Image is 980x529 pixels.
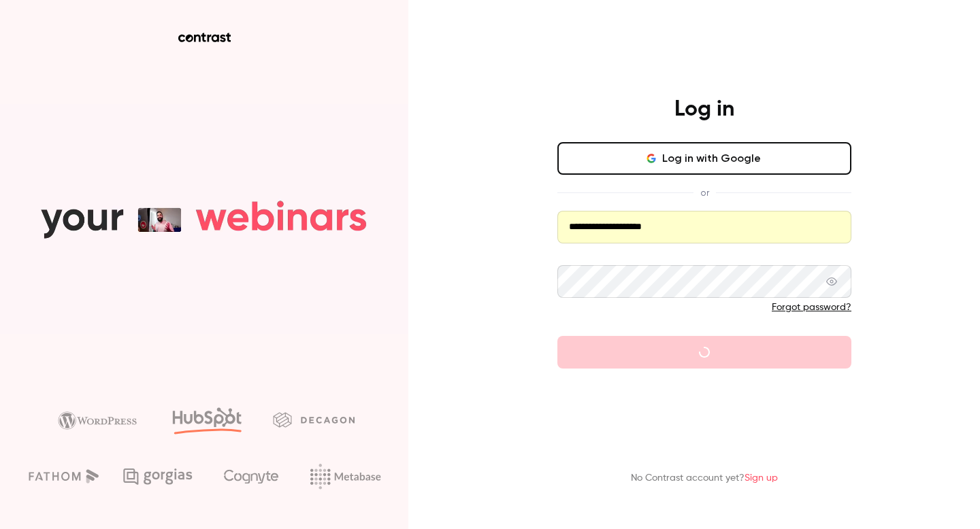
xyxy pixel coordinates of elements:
[631,471,778,485] p: No Contrast account yet?
[745,473,778,483] a: Sign up
[693,186,716,200] span: or
[772,303,851,312] a: Forgot password?
[273,412,355,427] img: decagon
[674,96,734,123] h4: Log in
[557,142,851,175] button: Log in with Google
